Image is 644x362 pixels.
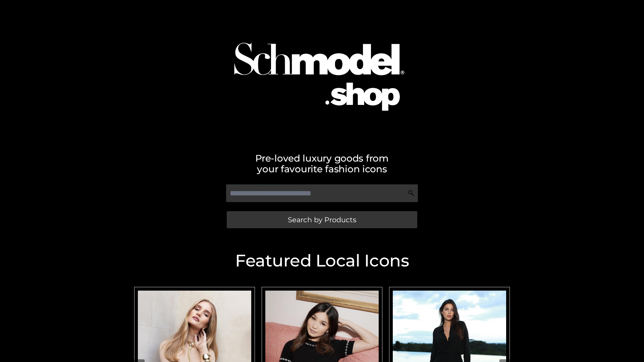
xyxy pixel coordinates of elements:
span: Search by Products [288,216,356,223]
a: Search by Products [227,211,417,228]
h2: Featured Local Icons​ [131,252,513,269]
img: Search Icon [408,190,415,196]
h2: Pre-loved luxury goods from your favourite fashion icons [131,153,513,174]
